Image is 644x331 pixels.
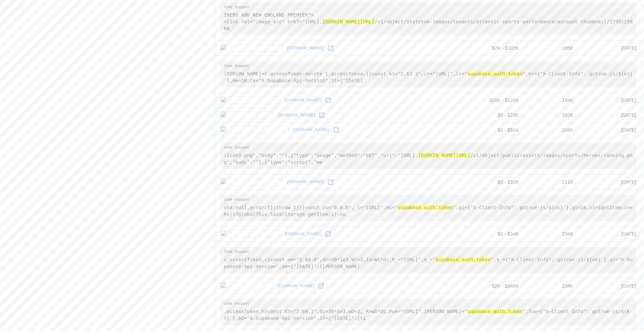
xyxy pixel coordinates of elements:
[466,41,524,56] td: $2K - $102K
[326,43,336,53] a: Open dealdrop.com in new window
[579,123,642,137] td: [DATE]
[524,279,578,293] td: 238K
[220,195,636,221] pre: ata:null,error:t};throw t}}}const xs="0.0.0",_i="[URL]",mi=" ",gi={"X-Client-Info":`gotrue-js/${x...
[323,19,375,24] hl: [DOMAIN_NAME][URL]
[277,110,317,120] a: [DOMAIN_NAME]
[317,110,327,120] a: Open miigle.com in new window
[579,279,642,293] td: [DATE]
[398,205,453,210] hl: supabase.auth.token
[468,309,523,314] hl: supabase.auth.token
[610,283,636,309] iframe: Drift Widget Chat Controller
[323,95,333,105] a: Open leadmine.net in new window
[220,2,636,35] pre: INERS AND NEW ENGLAND PREMIER"> <link rel="image_src" href="[URL]. /v1/object/statstak-images/ten...
[285,43,326,53] a: [DOMAIN_NAME]
[468,71,523,76] hl: supabase.auth.token
[524,123,578,137] td: 208K
[276,281,316,291] a: [DOMAIN_NAME]
[220,61,636,87] pre: [PERSON_NAME]=r.accessToken:delete l.accessToken,l}const kt="2.67.3",cr="[URL]",lr=" ",hr={"X-Cli...
[466,93,524,108] td: $550 - $126K
[220,126,288,134] img: racemappr.com icon
[418,153,470,158] hl: [DOMAIN_NAME][URL]
[285,177,326,187] a: [DOMAIN_NAME]
[220,111,274,119] img: miigle.com icon
[220,96,280,104] img: leadmine.net icon
[220,143,636,169] pre: /icon3.png","body":""},{"type":"image","method":"GET","url":"[URL]. /v1/object/public/assets/imag...
[283,95,323,106] a: [DOMAIN_NAME]
[466,123,524,137] td: $0 - $51K
[220,230,280,238] img: peptees.com icon
[524,175,578,190] td: 211K
[466,226,524,241] td: $0 - $34K
[579,175,642,190] td: [DATE]
[291,125,331,135] a: [DOMAIN_NAME]
[326,177,336,187] a: Open behandeln.de in new window
[220,299,636,325] pre: .accessToken,h}const KY="2.69.1",dc=30*1e3,wD=3,_R=wD*dc,Pue="[URL]",[PERSON_NAME]=" ",Tue={"X-Cl...
[524,93,578,108] td: 188K
[331,125,341,135] a: Open racemappr.com in new window
[466,108,524,123] td: $0 - $23K
[524,226,578,241] td: 236K
[220,178,283,186] img: behandeln.de icon
[579,41,642,56] td: [DATE]
[220,282,273,290] img: payway.ug icon
[524,41,578,56] td: 185K
[220,44,283,52] img: dealdrop.com icon
[283,229,323,239] a: [DOMAIN_NAME]
[220,247,636,273] pre: c.accessToken,c}const om="2.68.0",dr=30*1e3,Wl=3,Ia=Wl*dr,R_="[URL]",A_=" ",$_={"X-Client-Info":`...
[435,257,491,262] hl: supabase.auth.token
[466,175,524,190] td: $0 - $31K
[316,281,326,291] a: Open payway.ug in new window
[323,229,333,239] a: Open peptees.com in new window
[579,226,642,241] td: [DATE]
[579,108,642,123] td: [DATE]
[524,108,578,123] td: 202K
[579,93,642,108] td: [DATE]
[466,279,524,293] td: $2K - $348K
